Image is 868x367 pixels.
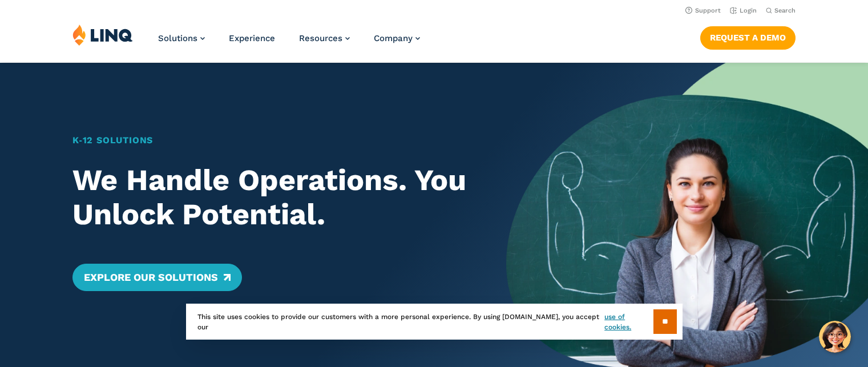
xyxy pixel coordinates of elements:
[72,264,242,291] a: Explore Our Solutions
[685,7,721,14] a: Support
[374,33,420,43] a: Company
[374,33,413,43] span: Company
[72,134,471,147] h1: K‑12 Solutions
[186,304,683,340] div: This site uses cookies to provide our customers with a more personal experience. By using [DOMAIN...
[72,163,471,232] h2: We Handle Operations. You Unlock Potential.
[229,33,275,43] a: Experience
[604,312,653,332] a: use of cookies.
[158,33,205,43] a: Solutions
[158,24,420,62] nav: Primary Navigation
[700,26,796,49] a: Request a Demo
[700,24,796,49] nav: Button Navigation
[819,321,851,353] button: Hello, have a question? Let’s chat.
[299,33,350,43] a: Resources
[766,6,796,15] button: Open Search Bar
[730,7,757,14] a: Login
[774,7,796,14] span: Search
[299,33,342,43] span: Resources
[72,24,133,46] img: LINQ | K‑12 Software
[158,33,197,43] span: Solutions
